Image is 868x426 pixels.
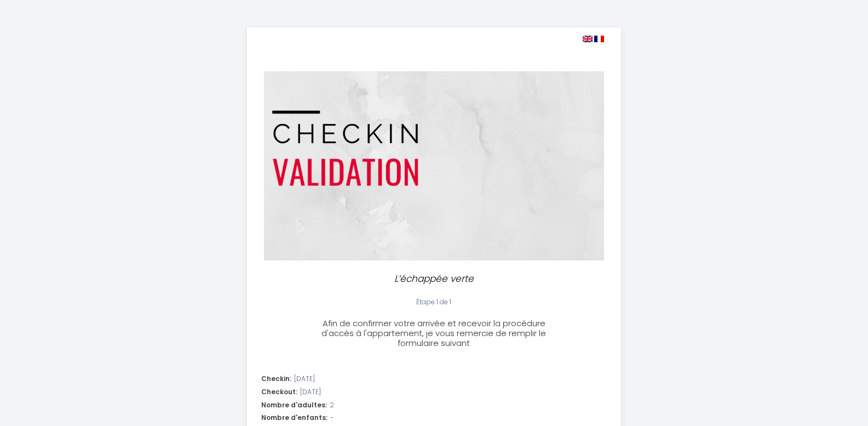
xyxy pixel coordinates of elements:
[261,400,327,411] span: Nombre d'adultes:
[294,374,315,384] span: [DATE]
[321,317,546,349] span: Afin de confirmer votre arrivée et recevoir la procédure d'accès à l'appartement, je vous remerci...
[261,413,327,423] span: Nombre d'enfants:
[416,297,451,306] span: Étape 1 de 1
[261,374,291,384] span: Checkin:
[583,36,593,42] img: en.png
[330,413,334,423] span: -
[261,387,297,397] span: Checkout:
[317,271,551,286] p: L’échappée verte
[300,387,321,397] span: [DATE]
[594,36,604,42] img: fr.png
[330,400,334,411] span: 2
